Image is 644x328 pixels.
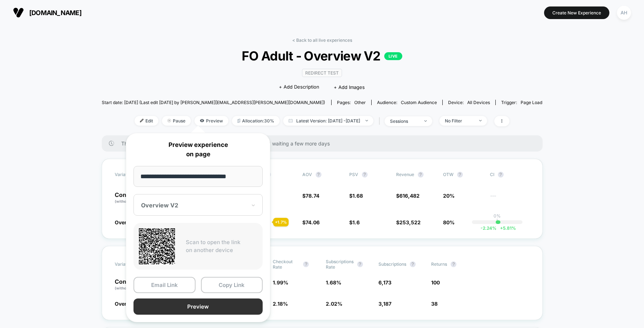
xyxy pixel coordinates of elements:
span: Allocation: 30% [232,116,280,126]
span: 74.06 [306,219,320,225]
span: 78.74 [306,193,319,199]
button: ? [410,261,416,267]
span: 38 [431,301,438,307]
span: [DOMAIN_NAME] [29,9,82,17]
span: other [354,100,366,105]
span: Preview [194,116,228,126]
button: Preview [133,298,263,315]
span: (without changes) [115,286,147,290]
div: Trigger: [501,100,542,105]
span: --- [490,194,530,204]
img: rebalance [237,119,240,123]
span: $ [349,219,360,225]
span: Subscriptions [378,261,406,267]
img: end [167,119,171,122]
span: Latest Version: [DATE] - [DATE] [283,116,373,126]
img: end [424,120,427,122]
span: Start date: [DATE] (Last edit [DATE] by [PERSON_NAME][EMAIL_ADDRESS][PERSON_NAME][DOMAIN_NAME]) [102,100,325,105]
p: 0% [494,213,501,219]
button: ? [498,172,504,178]
div: + 1.7 % [273,218,289,226]
span: -2.24 % [481,225,496,231]
span: + [500,225,503,231]
span: 253,522 [399,219,421,225]
button: Create New Experience [544,6,609,19]
span: Checkout Rate [273,259,299,270]
p: Preview experience on page [133,140,263,159]
span: CI [490,172,530,178]
img: calendar [289,119,293,122]
span: AOV [302,172,312,177]
span: 616,482 [399,193,420,199]
img: edit [140,119,144,122]
span: Overview V2 [115,301,146,307]
span: There are still no statistically significant results. We recommend waiting a few more days [121,140,528,147]
p: LIVE [384,52,402,60]
span: all devices [467,100,490,105]
button: AH [615,5,633,20]
span: $ [302,193,319,199]
span: PSV [349,172,358,177]
img: end [479,120,482,121]
span: + Add Description [279,84,319,91]
span: 1.6 [352,219,360,225]
span: Overview V2 [115,219,146,225]
span: Subscriptions Rate [326,259,354,270]
p: Scan to open the link on another device [186,238,257,255]
a: < Back to all live experiences [292,37,352,43]
div: No Filter [445,118,474,123]
p: | [496,219,498,224]
span: 2.18 % [273,301,288,307]
span: 80% [443,219,455,225]
span: 6,173 [378,279,391,286]
span: Page Load [521,100,542,105]
span: 3,187 [378,301,391,307]
span: + Add Images [334,84,365,90]
span: Variation [115,172,154,178]
div: Pages: [337,100,366,105]
div: sessions [390,118,419,124]
span: 5.81 % [496,225,516,231]
button: ? [457,172,463,178]
button: ? [316,172,321,178]
span: FO Adult - Overview V2 [124,48,520,63]
button: [DOMAIN_NAME] [11,7,84,18]
span: | [377,116,385,126]
span: Redirect Test [302,69,342,77]
span: 1.68 [352,193,363,199]
span: $ [396,193,420,199]
span: Variation [115,259,154,270]
div: AH [617,6,631,20]
button: ? [303,261,309,267]
span: $ [396,219,421,225]
span: Revenue [396,172,414,177]
div: Audience: [377,100,437,105]
span: (without changes) [115,199,147,203]
span: Device: [442,100,495,105]
span: $ [349,193,363,199]
span: 20% [443,193,455,199]
button: ? [451,261,456,267]
button: ? [357,261,363,267]
button: ? [418,172,424,178]
button: ? [362,172,368,178]
span: 1.99 % [273,279,288,286]
span: 2.02 % [326,301,342,307]
p: Control [115,279,160,291]
span: Pause [162,116,191,126]
span: 100 [431,279,440,286]
span: $ [302,219,320,225]
img: Visually logo [13,7,24,18]
button: Copy Link [201,277,263,293]
p: Control [115,192,154,204]
span: OTW [443,172,483,178]
button: Email Link [133,277,196,293]
img: end [365,120,368,121]
span: Returns [431,261,447,267]
span: Edit [135,116,158,126]
span: 1.68 % [326,279,341,286]
span: Custom Audience [401,100,437,105]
